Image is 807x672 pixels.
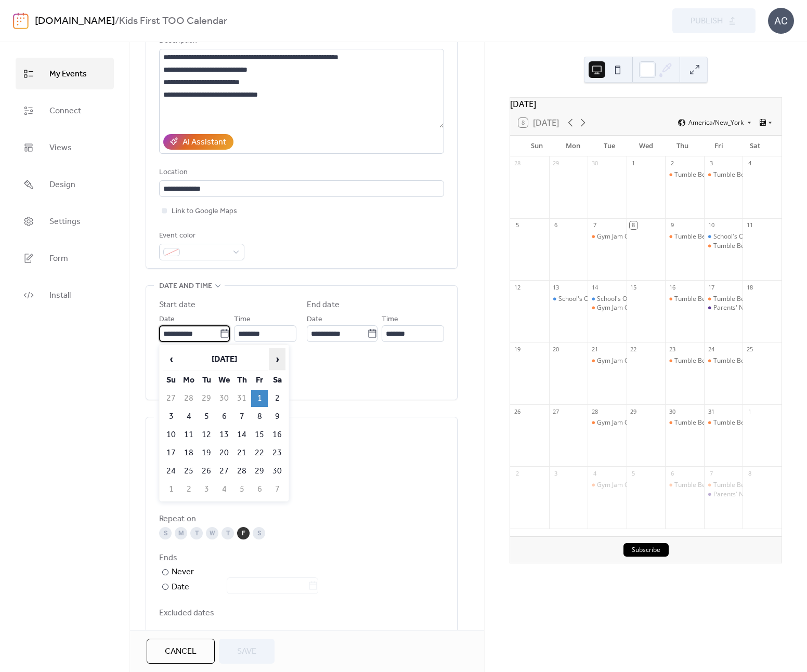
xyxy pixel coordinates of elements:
[269,390,285,407] td: 2
[674,357,740,365] div: Tumble Bee Open Play
[552,346,560,353] div: 20
[49,66,87,82] span: My Events
[216,481,232,498] td: 4
[180,444,197,462] td: 18
[307,299,340,311] div: End date
[251,481,268,498] td: 6
[591,283,598,291] div: 14
[549,295,588,304] div: School's Out Camp
[233,481,250,498] td: 5
[159,280,212,293] span: Date and time
[172,205,237,218] span: Link to Google Maps
[704,481,743,490] div: Tumble Bee Open Play
[558,295,613,304] div: School's Out Camp
[707,283,715,291] div: 17
[665,357,704,365] div: Tumble Bee Open Play
[713,304,766,312] div: Parents' Night Out
[163,481,179,498] td: 1
[216,444,232,462] td: 20
[588,357,627,365] div: Gym Jam Clinicis
[591,407,598,415] div: 28
[665,232,704,241] div: Tumble Bee Open Play
[163,372,179,389] th: Su
[513,469,521,477] div: 2
[251,444,268,462] td: 22
[591,469,598,477] div: 4
[198,481,215,498] td: 3
[180,408,197,425] td: 4
[668,283,676,291] div: 16
[704,357,743,365] div: Tumble Bee Open Play
[597,418,645,427] div: Gym Jam Clinicis
[269,426,285,443] td: 16
[591,346,598,353] div: 21
[591,160,598,167] div: 30
[233,463,250,480] td: 28
[206,527,218,539] div: W
[510,98,782,110] div: [DATE]
[119,11,227,31] b: Kids First TOO Calendar
[555,136,591,156] div: Mon
[552,221,560,229] div: 6
[746,407,753,415] div: 1
[159,527,172,539] div: S
[674,295,740,304] div: Tumble Bee Open Play
[591,136,628,156] div: Tue
[35,11,115,31] a: [DOMAIN_NAME]
[713,481,779,490] div: Tumble Bee Open Play
[704,418,743,427] div: Tumble Bee Open Play
[269,372,285,389] th: Sa
[159,313,175,326] span: Date
[665,295,704,304] div: Tumble Bee Open Play
[216,463,232,480] td: 27
[216,408,232,425] td: 6
[597,295,652,304] div: School's Out Camp
[688,120,744,126] span: America/New_York
[513,407,521,415] div: 26
[737,136,773,156] div: Sat
[16,205,114,237] a: Settings
[233,408,250,425] td: 7
[163,426,179,443] td: 10
[746,346,753,353] div: 25
[665,418,704,427] div: Tumble Bee Open Play
[269,349,285,370] span: ›
[713,170,779,179] div: Tumble Bee Open Play
[746,283,753,291] div: 18
[251,408,268,425] td: 8
[172,566,194,578] div: Never
[707,346,715,353] div: 24
[180,348,268,371] th: [DATE]
[628,136,664,156] div: Wed
[198,444,215,462] td: 19
[16,168,114,200] a: Design
[159,299,196,311] div: Start date
[49,103,81,119] span: Connect
[664,136,700,156] div: Thu
[49,140,72,156] span: Views
[513,160,521,167] div: 28
[216,390,232,407] td: 30
[16,95,114,126] a: Connect
[597,357,645,365] div: Gym Jam Clinicis
[269,444,285,462] td: 23
[49,251,68,267] span: Form
[159,607,444,620] span: Excluded dates
[623,543,669,557] button: Subscribe
[180,426,197,443] td: 11
[552,283,560,291] div: 13
[591,221,598,229] div: 7
[597,232,645,241] div: Gym Jam Clinicis
[163,444,179,462] td: 17
[700,136,737,156] div: Fri
[713,232,768,241] div: School's Out Camp
[159,35,442,47] div: Description
[588,295,627,304] div: School's Out Camp
[49,287,71,304] span: Install
[713,418,779,427] div: Tumble Bee Open Play
[172,581,318,594] div: Date
[269,481,285,498] td: 7
[707,407,715,415] div: 31
[597,304,645,312] div: Gym Jam Clinicis
[237,527,250,539] div: F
